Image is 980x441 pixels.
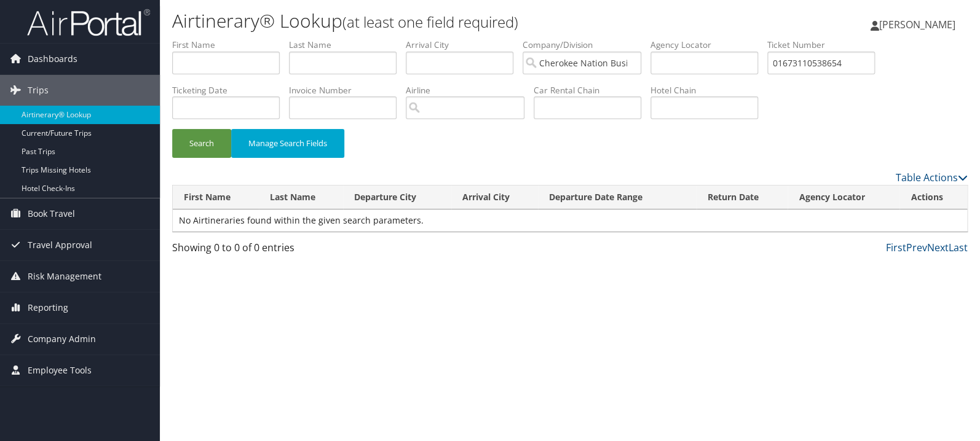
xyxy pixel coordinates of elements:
small: (at least one field required) [342,12,518,32]
label: Arrival City [406,39,523,51]
label: Agency Locator [650,39,767,51]
span: Book Travel [28,198,75,229]
span: Travel Approval [28,230,92,260]
th: Agency Locator: activate to sort column ascending [788,185,899,209]
span: [PERSON_NAME] [879,18,955,31]
label: Airline [406,84,534,96]
th: Return Date: activate to sort column ascending [697,185,788,209]
label: Car Rental Chain [534,84,650,96]
label: Ticket Number [767,39,884,51]
label: Ticketing Date [172,84,289,96]
button: Manage Search Fields [231,129,344,158]
a: Table Actions [896,171,968,184]
label: Last Name [289,39,406,51]
span: Employee Tools [28,355,92,386]
th: Arrival City: activate to sort column ascending [451,185,538,209]
button: Search [172,129,231,158]
th: Actions [899,185,967,209]
th: Last Name: activate to sort column ascending [259,185,343,209]
a: [PERSON_NAME] [871,6,968,43]
img: airportal-logo.png [27,8,150,37]
th: Departure Date Range: activate to sort column ascending [538,185,697,209]
th: Departure City: activate to sort column ascending [343,185,451,209]
label: Company/Division [523,39,650,51]
a: Prev [906,241,927,254]
label: Invoice Number [289,84,406,96]
span: Dashboards [28,44,77,74]
span: Company Admin [28,324,96,354]
td: No Airtineraries found within the given search parameters. [173,209,967,232]
h1: Airtinerary® Lookup [172,8,703,34]
label: Hotel Chain [650,84,767,96]
span: Trips [28,75,49,106]
span: Reporting [28,292,68,323]
label: First Name [172,39,289,51]
span: Risk Management [28,261,101,292]
a: Next [927,241,949,254]
a: First [886,241,906,254]
a: Last [949,241,968,254]
div: Showing 0 to 0 of 0 entries [172,240,357,261]
th: First Name: activate to sort column ascending [173,185,259,209]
